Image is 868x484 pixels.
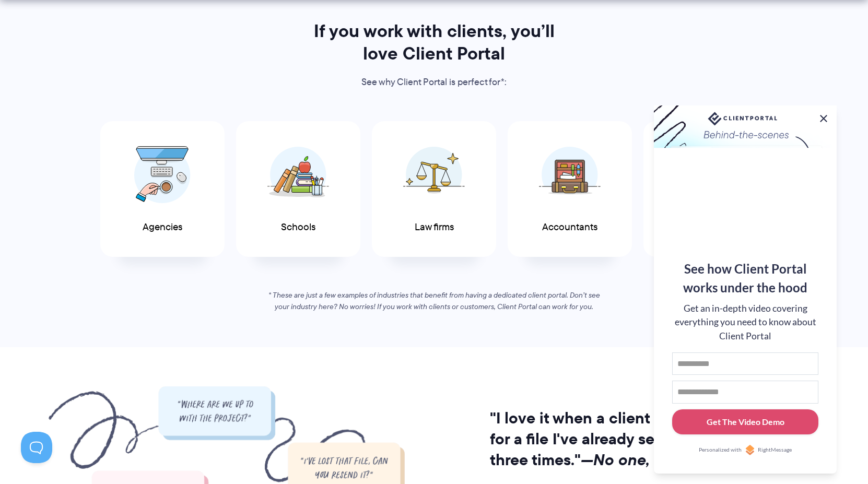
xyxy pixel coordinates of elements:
span: Accountants [542,222,597,233]
i: —No one, ever. [581,448,689,471]
a: Personalized withRightMessage [672,445,818,455]
h2: If you work with clients, you’ll love Client Portal [299,20,569,65]
p: See why Client Portal is perfect for*: [299,75,569,90]
a: Coaches [643,121,768,257]
h2: "I love it when a client asks for a file I've already sent three times." [490,408,702,470]
span: Personalized with [699,446,742,454]
div: Get an in-depth video covering everything you need to know about Client Portal [672,302,818,343]
img: Personalized with RightMessage [745,445,755,455]
span: Schools [281,222,315,233]
button: Get The Video Demo [672,409,818,435]
a: Accountants [508,121,632,257]
span: RightMessage [758,446,792,454]
span: Agencies [143,222,182,233]
a: Agencies [100,121,225,257]
em: * These are just a few examples of industries that benefit from having a dedicated client portal.... [268,290,600,312]
span: Law firms [415,222,454,233]
a: Schools [236,121,360,257]
div: See how Client Portal works under the hood [672,259,818,297]
a: Law firms [372,121,496,257]
div: Get The Video Demo [707,416,784,428]
iframe: Toggle Customer Support [21,432,52,463]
